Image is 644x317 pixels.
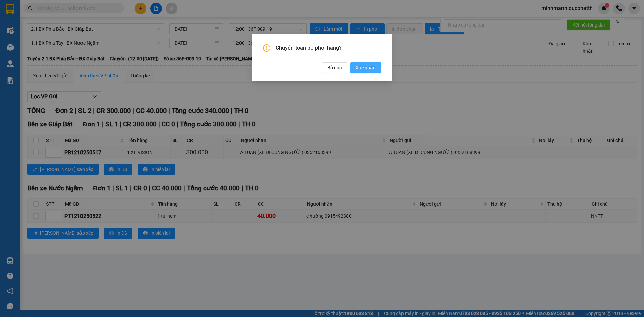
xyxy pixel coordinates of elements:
[322,62,347,73] button: Bỏ qua
[263,44,270,52] span: exclamation-circle
[350,62,381,73] button: Xác nhận
[276,44,381,52] span: Chuyển toàn bộ phơi hàng?
[356,64,376,71] span: Xác nhận
[327,64,342,71] span: Bỏ qua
